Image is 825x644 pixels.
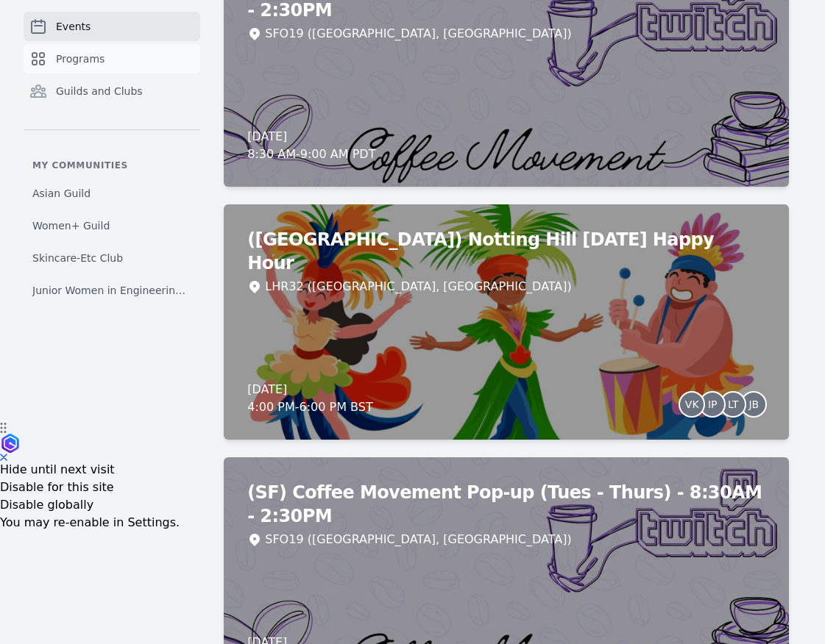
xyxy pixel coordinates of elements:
[32,218,110,233] span: Women+ Guild
[224,204,789,440] a: ([GEOGRAPHIC_DATA]) Notting Hill [DATE] Happy HourLHR32 ([GEOGRAPHIC_DATA], [GEOGRAPHIC_DATA])[DA...
[24,12,200,304] nav: Sidebar
[247,381,372,416] div: [DATE] 4:00 PM - 6:00 PM BST
[56,51,105,66] span: Programs
[247,481,765,528] h2: (SF) Coffee Movement Pop-up (Tues - Thurs) - 8:30AM - 2:30PM
[728,399,738,409] span: LT
[32,186,91,201] span: Asian Guild
[24,12,200,41] a: Events
[24,245,200,271] a: Skincare-Etc Club
[748,399,759,409] span: JB
[24,277,200,304] a: Junior Women in Engineering Club
[24,212,200,239] a: Women+ Guild
[685,399,699,409] span: VK
[265,531,571,548] div: SFO19 ([GEOGRAPHIC_DATA], [GEOGRAPHIC_DATA])
[32,283,191,298] span: Junior Women in Engineering Club
[24,76,200,106] a: Guilds and Clubs
[32,251,123,265] span: Skincare-Etc Club
[708,399,718,409] span: IP
[247,128,375,163] div: [DATE] 8:30 AM - 9:00 AM PDT
[56,84,143,99] span: Guilds and Clubs
[265,278,572,296] div: LHR32 ([GEOGRAPHIC_DATA], [GEOGRAPHIC_DATA])
[24,180,200,207] a: Asian Guild
[24,160,200,171] p: My communities
[247,228,765,275] h2: ([GEOGRAPHIC_DATA]) Notting Hill [DATE] Happy Hour
[56,19,91,34] span: Events
[24,44,200,74] a: Programs
[265,25,571,43] div: SFO19 ([GEOGRAPHIC_DATA], [GEOGRAPHIC_DATA])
